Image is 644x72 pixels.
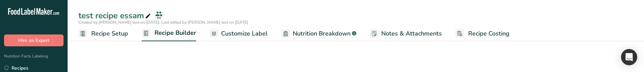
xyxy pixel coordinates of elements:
span: Recipe Builder [154,28,196,38]
a: Recipe Builder [142,25,196,42]
span: Nutrition Breakdown [293,29,351,38]
a: Recipe Costing [455,26,509,41]
a: Notes & Attachments [370,26,442,41]
a: Nutrition Breakdown [281,26,356,41]
div: Open Intercom Messenger [621,49,637,65]
button: Hire an Expert [4,34,64,46]
span: Notes & Attachments [381,29,442,38]
a: Recipe Setup [78,26,128,41]
span: Created by [PERSON_NAME] test on [DATE], Last edited by [PERSON_NAME] test on [DATE] [78,20,248,25]
a: Customize Label [210,26,268,41]
span: Customize Label [221,29,268,38]
span: Recipe Costing [468,29,509,38]
div: test recipe essam [78,9,152,22]
span: Recipe Setup [91,29,128,38]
